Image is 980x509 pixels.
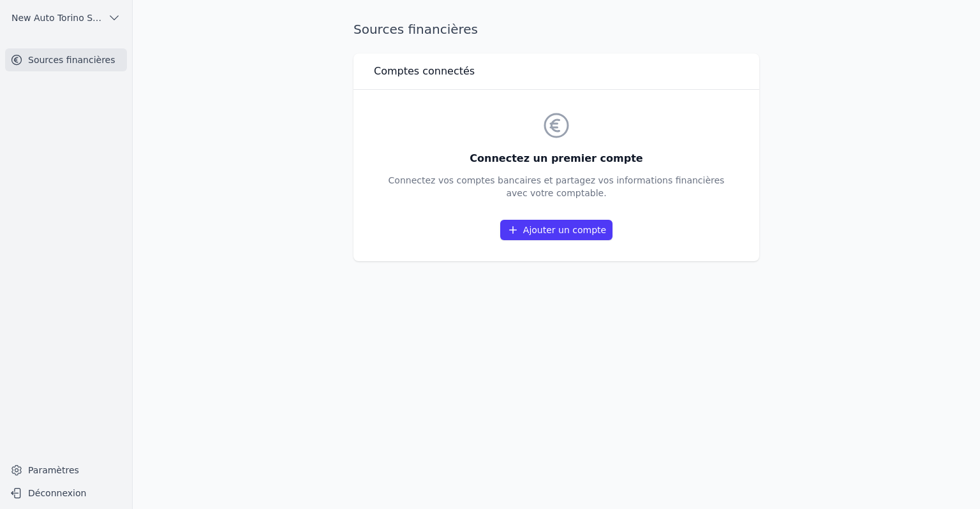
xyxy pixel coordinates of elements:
[5,8,127,28] button: New Auto Torino SRL
[389,151,725,166] h3: Connectez un premier compte
[11,11,103,24] span: New Auto Torino SRL
[389,174,725,199] p: Connectez vos comptes bancaires et partagez vos informations financières avec votre comptable.
[374,64,475,79] h3: Comptes connectés
[5,460,127,480] a: Paramètres
[500,220,612,240] a: Ajouter un compte
[353,20,478,38] h1: Sources financières
[5,48,127,71] a: Sources financières
[5,483,127,503] button: Déconnexion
